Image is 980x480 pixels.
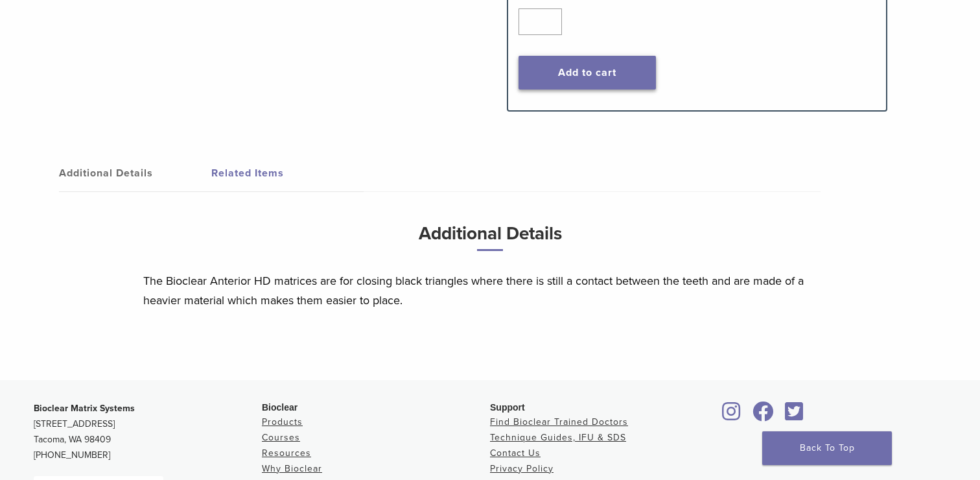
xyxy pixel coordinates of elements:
a: Resources [262,448,311,459]
p: The Bioclear Anterior HD matrices are for closing black triangles where there is still a contact ... [143,271,837,310]
a: Courses [262,432,300,443]
strong: Bioclear Matrix Systems [34,403,135,414]
a: Bioclear [780,409,808,422]
a: Products [262,416,303,427]
a: Bioclear [718,409,745,422]
a: Contact Us [490,448,541,459]
a: Find Bioclear Trained Doctors [490,416,628,427]
a: Technique Guides, IFU & SDS [490,432,626,443]
span: Support [490,402,525,413]
a: Related Items [211,155,364,191]
a: Back To Top [762,431,892,465]
a: Bioclear [748,409,778,422]
button: Add to cart [519,56,656,90]
p: [STREET_ADDRESS] Tacoma, WA 98409 [PHONE_NUMBER] [34,401,262,463]
h3: Additional Details [143,218,837,261]
a: Privacy Policy [490,463,554,474]
span: Bioclear [262,402,297,413]
a: Why Bioclear [262,463,322,474]
a: Additional Details [59,155,211,191]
